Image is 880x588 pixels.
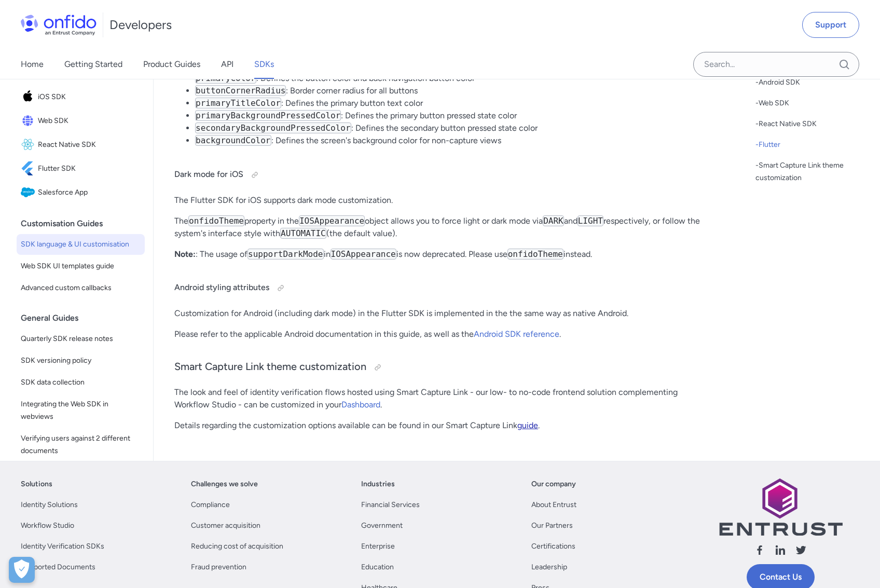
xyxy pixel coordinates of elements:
img: IconiOS SDK [21,90,38,104]
code: LIGHT [577,215,603,226]
strong: Note: [174,249,196,259]
a: Verifying users against 2 different documents [17,428,145,461]
a: Identity Verification SDKs [21,540,104,553]
a: SDK data collection [17,372,145,393]
a: Follow us linkedin [774,544,787,560]
img: IconWeb SDK [21,114,38,128]
span: Integrating the Web SDK in webviews [21,398,141,423]
a: Education [361,561,394,573]
code: primaryTitleColor [195,98,281,108]
span: SDK versioning policy [21,354,141,367]
a: Integrating the Web SDK in webviews [17,394,145,427]
a: IconiOS SDKiOS SDK [17,86,145,108]
code: buttonCornerRadius [195,85,286,96]
code: AUTOMATIC [280,228,326,239]
a: -React Native SDK [755,118,872,130]
svg: Follow us facebook [753,544,766,556]
a: Government [361,519,403,532]
a: Getting Started [64,50,122,79]
a: About Entrust [531,499,576,511]
code: IOSAppearance [331,249,396,259]
li: : Defines the secondary button pressed state color [195,122,704,134]
div: General Guides [21,308,149,329]
code: secondaryBackgroundPressedColor [195,122,351,133]
span: Verifying users against 2 different documents [21,432,141,457]
a: Quarterly SDK release notes [17,329,145,349]
svg: Follow us linkedin [774,544,787,556]
a: Follow us X (Twitter) [795,544,807,560]
div: - React Native SDK [755,118,872,130]
li: : Defines the screen's background color for non-capture views [195,134,704,147]
a: Our company [531,478,576,490]
a: IconFlutter SDKFlutter SDK [17,157,145,180]
a: IconWeb SDKWeb SDK [17,110,145,132]
p: The property in the object allows you to force light or dark mode via and respectively, or follow... [174,215,704,240]
code: supportDarkMode [247,249,324,259]
span: Web SDK [38,114,141,128]
a: Identity Solutions [21,499,78,511]
span: Salesforce App [38,185,141,200]
p: Details regarding the customization options available can be found in our Smart Capture Link . [174,419,704,432]
a: -Android SDK [755,76,872,89]
a: Advanced custom callbacks [17,278,145,298]
span: SDK language & UI customisation [21,238,141,251]
a: Financial Services [361,499,420,511]
span: React Native SDK [38,138,141,152]
a: Solutions [21,478,52,490]
a: Android SDK reference [474,329,559,339]
span: SDK data collection [21,376,141,389]
img: IconSalesforce App [21,185,38,200]
button: Abrir preferencias [9,557,35,583]
p: Customization for Android (including dark mode) in the Flutter SDK is implemented in the the same... [174,307,704,320]
img: IconReact Native SDK [21,138,38,152]
a: Certifications [531,540,575,553]
a: Workflow Studio [21,519,74,532]
a: Reducing cost of acquisition [191,540,283,553]
a: Web SDK UI templates guide [17,256,145,277]
li: : Defines the primary button text color [195,97,704,110]
a: IconReact Native SDKReact Native SDK [17,133,145,156]
a: Enterprise [361,540,395,553]
code: IOSAppearance [299,215,365,226]
a: Home [21,50,44,79]
a: Our Partners [531,519,573,532]
input: Onfido search input field [693,52,859,77]
h4: Dark mode for iOS [174,167,704,183]
h3: Smart Capture Link theme customization [174,359,704,376]
h1: Developers [109,17,172,33]
code: backgroundColor [195,135,271,146]
a: Product Guides [143,50,200,79]
div: - Smart Capture Link theme customization [755,159,872,184]
div: Preferencias de cookies [9,557,35,583]
a: SDK versioning policy [17,350,145,371]
p: The look and feel of identity verification flows hosted using Smart Capture Link - our low- to no... [174,386,704,411]
h4: Android styling attributes [174,280,704,296]
code: primaryBackgroundPressedColor [195,110,341,121]
p: Please refer to the applicable Android documentation in this guide, as well as the . [174,328,704,340]
code: DARK [543,215,564,226]
a: -Flutter [755,139,872,151]
a: Follow us facebook [753,544,766,560]
div: - Android SDK [755,76,872,89]
a: SDKs [254,50,274,79]
div: - Web SDK [755,97,872,110]
a: IconSalesforce AppSalesforce App [17,181,145,204]
a: Compliance [191,499,230,511]
span: Advanced custom callbacks [21,282,141,294]
a: guide [517,420,538,430]
a: Challenges we solve [191,478,258,490]
a: Industries [361,478,395,490]
a: API [221,50,233,79]
p: : The usage of in is now deprecated. Please use instead. [174,248,704,261]
div: Customisation Guides [21,213,149,234]
a: Supported Documents [21,561,95,573]
img: IconFlutter SDK [21,161,38,176]
a: Support [802,12,859,38]
a: Dashboard [341,400,380,409]
li: : Defines the primary button pressed state color [195,110,704,122]
span: iOS SDK [38,90,141,104]
div: - Flutter [755,139,872,151]
span: Web SDK UI templates guide [21,260,141,272]
a: SDK language & UI customisation [17,234,145,255]
img: Entrust logo [718,478,843,536]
